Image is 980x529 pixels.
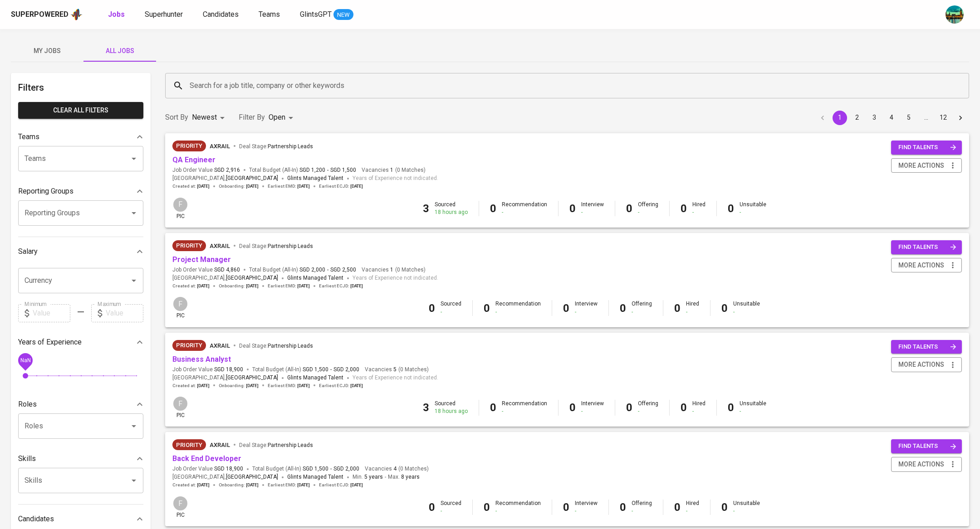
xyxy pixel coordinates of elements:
div: Offering [638,400,658,415]
b: 0 [620,501,626,514]
span: more actions [898,459,944,470]
h6: Filters [18,80,143,95]
span: [DATE] [246,183,259,189]
span: Partnership Leads [268,343,313,349]
span: Onboarding : [219,283,259,289]
span: [DATE] [246,283,259,289]
span: Created at : [172,283,210,289]
span: Created at : [172,383,210,389]
span: SGD 1,500 [303,465,328,473]
span: Years of Experience not indicated. [353,274,438,283]
p: Salary [18,246,38,257]
div: - [632,507,652,515]
b: 0 [569,401,576,414]
b: 0 [490,401,496,414]
span: [DATE] [350,283,363,289]
span: Earliest EMD : [268,383,310,389]
span: [GEOGRAPHIC_DATA] [226,274,278,283]
button: Open [127,152,140,165]
div: Unsuitable [733,500,760,515]
span: Total Budget (All-In) [249,166,356,174]
div: 18 hours ago [435,408,468,415]
span: NaN [20,357,30,363]
a: Back End Developer [172,454,241,463]
span: Earliest ECJD : [319,383,363,389]
button: more actions [891,357,962,372]
span: [DATE] [350,183,363,189]
span: more actions [898,160,944,171]
div: Sourced [441,500,461,515]
span: Deal Stage : [239,243,313,249]
div: Roles [18,395,143,413]
div: - [581,209,604,216]
b: 0 [681,202,687,215]
span: - [385,473,386,482]
span: Axrail [210,342,230,349]
div: F [172,396,188,412]
span: [GEOGRAPHIC_DATA] [226,473,278,482]
span: [GEOGRAPHIC_DATA] , [172,274,278,283]
div: Skills [18,450,143,468]
span: 1 [389,166,393,174]
div: Interview [581,201,604,216]
img: app logo [70,8,83,21]
a: Superhunter [145,9,185,20]
div: 18 hours ago [435,209,468,216]
b: 0 [563,501,569,514]
div: Sourced [435,201,468,216]
span: find talents [898,342,956,352]
span: [DATE] [246,383,259,389]
button: more actions [891,457,962,472]
div: Interview [575,500,598,515]
div: - [692,408,706,415]
span: 1 [389,266,393,274]
button: Go to page 5 [902,111,916,125]
div: - [632,308,652,316]
div: Open [269,109,296,126]
span: SGD 1,200 [299,166,325,174]
span: Glints Managed Talent [287,175,343,181]
button: Go to page 2 [850,111,864,125]
p: Skills [18,453,36,464]
span: Axrail [210,143,230,150]
span: Job Order Value [172,266,240,274]
a: Jobs [108,9,127,20]
div: pic [172,396,188,419]
span: SGD 2,000 [333,366,359,374]
button: page 1 [833,111,847,125]
div: - [740,209,766,216]
b: 0 [484,302,490,315]
b: 0 [569,202,576,215]
span: Job Order Value [172,366,243,374]
a: QA Engineer [172,155,216,164]
span: Years of Experience not indicated. [353,374,438,383]
div: Sourced [435,400,468,415]
span: Glints Managed Talent [287,474,343,480]
b: Jobs [108,10,125,19]
span: Total Budget (All-In) [249,266,356,274]
div: pic [172,495,188,519]
div: - [495,507,541,515]
span: Deal Stage : [239,143,313,150]
span: Created at : [172,482,210,488]
span: Max. [388,474,420,480]
b: 0 [728,401,734,414]
span: Vacancies ( 0 Matches ) [365,465,429,473]
button: Open [127,420,140,432]
span: Partnership Leads [268,143,313,150]
span: Axrail [210,243,230,249]
div: New Job received from Demand Team [172,439,206,450]
p: Newest [192,112,217,123]
span: [DATE] [350,482,363,488]
span: 8 years [401,474,420,480]
input: Value [33,304,70,322]
span: Earliest EMD : [268,283,310,289]
span: [GEOGRAPHIC_DATA] , [172,473,278,482]
b: 0 [484,501,490,514]
span: [GEOGRAPHIC_DATA] , [172,374,278,383]
span: Candidates [203,10,239,19]
b: 0 [563,302,569,315]
span: All Jobs [89,45,151,57]
div: - [581,408,604,415]
span: Priority [172,341,206,350]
